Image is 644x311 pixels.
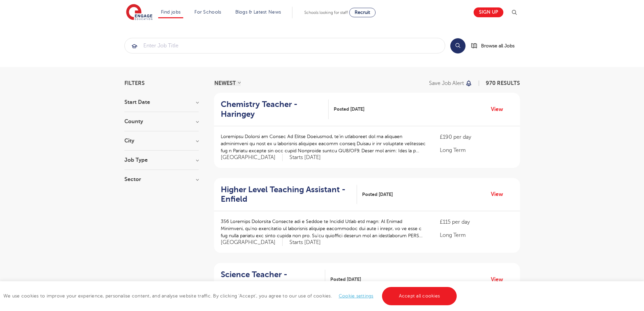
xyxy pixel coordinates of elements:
span: [GEOGRAPHIC_DATA] [221,239,283,246]
h3: Job Type [124,157,199,163]
p: £190 per day [440,133,513,141]
span: Recruit [355,10,370,15]
a: Chemistry Teacher - Haringey [221,99,329,119]
a: View [491,105,508,114]
button: Save job alert [429,81,473,86]
p: Loremipsu Dolorsi am Consec Ad Elitse Doeiusmod, te’in utlaboreet dol ma aliquaen adminimveni qu ... [221,133,427,154]
img: Engage Education [126,4,152,21]
p: Long Term [440,146,513,154]
span: Filters [124,81,145,86]
h3: Sector [124,177,199,182]
a: Higher Level Teaching Assistant - Enfield [221,185,357,204]
a: View [491,275,508,284]
a: Browse all Jobs [471,42,520,50]
h3: City [124,138,199,143]
span: Posted [DATE] [334,106,364,113]
h2: Chemistry Teacher - Haringey [221,99,323,119]
span: Posted [DATE] [330,276,361,283]
p: 356 Loremips Dolorsita Consecte adi e Seddoe te Incidid Utlab etd magn: Al Enimad Minimveni, qu’n... [221,218,427,239]
span: [GEOGRAPHIC_DATA] [221,154,283,161]
p: Starts [DATE] [289,239,321,246]
h2: Higher Level Teaching Assistant - Enfield [221,185,352,204]
p: Long Term [440,231,513,239]
span: Posted [DATE] [362,191,393,198]
div: Submit [124,38,445,53]
p: Save job alert [429,81,464,86]
a: For Schools [194,9,221,15]
span: Browse all Jobs [481,42,515,50]
p: £115 per day [440,218,513,226]
span: 970 RESULTS [486,80,520,86]
a: View [491,190,508,199]
a: Cookie settings [339,293,374,298]
button: Search [450,38,466,53]
a: Blogs & Latest News [235,9,281,15]
a: Accept all cookies [382,287,457,305]
span: Schools looking for staff [304,10,348,15]
a: Find jobs [161,9,181,15]
a: Science Teacher - Hertsmere [221,270,325,289]
a: Recruit [349,8,376,17]
a: Sign up [474,7,503,17]
p: Starts [DATE] [289,154,321,161]
input: Submit [125,38,445,53]
span: We use cookies to improve your experience, personalise content, and analyse website traffic. By c... [3,293,458,298]
h2: Science Teacher - Hertsmere [221,270,320,289]
h3: Start Date [124,99,199,105]
h3: County [124,119,199,124]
